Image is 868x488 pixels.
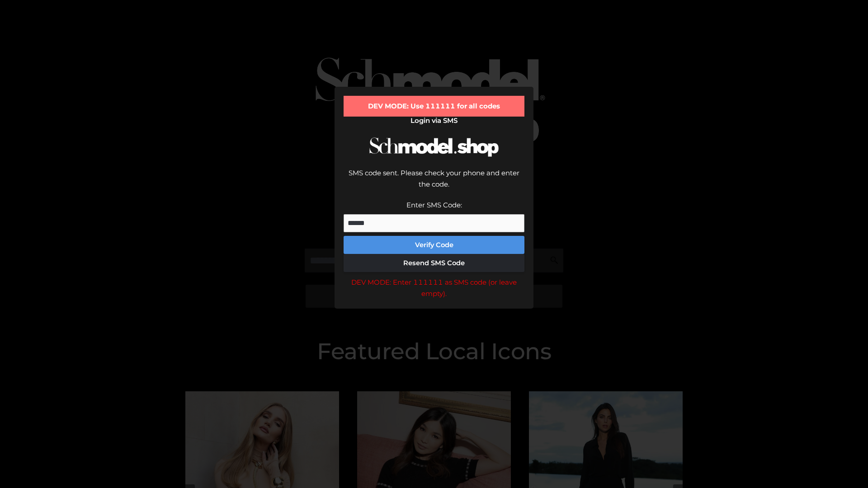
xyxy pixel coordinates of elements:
div: DEV MODE: Enter 111111 as SMS code (or leave empty). [344,277,524,300]
button: Resend SMS Code [344,254,524,272]
div: DEV MODE: Use 111111 for all codes [344,96,524,117]
button: Verify Code [344,236,524,254]
div: SMS code sent. Please check your phone and enter the code. [344,167,524,199]
label: Enter SMS Code: [406,201,462,209]
img: Schmodel Logo [366,129,502,165]
h2: Login via SMS [344,117,524,125]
